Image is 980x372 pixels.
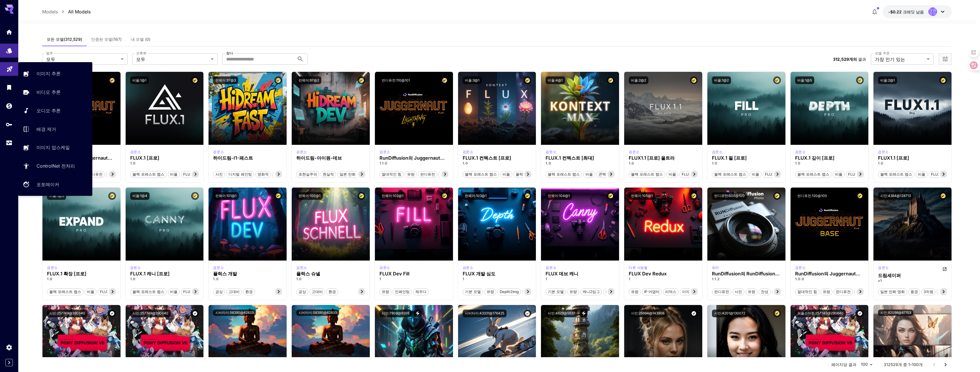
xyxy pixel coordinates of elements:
[299,289,306,294] font: 공상
[131,37,150,42] font: 내 모델 (0)
[420,172,435,176] font: 런디퓨전
[669,172,676,176] font: 비플
[5,359,13,366] div: Expand sidebar
[36,126,56,132] font: 배경 제거
[36,89,61,95] font: 비디오 추론
[296,265,307,270] font: 검문소
[136,51,146,55] font: 건축학
[379,265,390,270] font: 검문소
[132,311,168,315] font: 시민:257749@290640
[132,289,164,294] font: 블랙 포레스트 랩스
[407,172,415,176] font: 유량
[918,172,925,176] font: 비플
[108,76,116,84] button: 인증 모델 – 최고의 성능을 위해 검증되었으며 상업용 라이선스가 포함되어 있습니다.
[878,279,882,283] font: v1
[714,311,745,315] font: 시민:4201@130072
[931,172,956,176] font: FLUX1.1 [프로]
[940,359,951,370] button: 다음 페이지로 이동
[323,172,334,176] font: 현실적
[36,182,59,187] font: 포토메이커
[382,194,403,198] font: 런웨어:102@1
[379,161,387,165] font: 1.1.0
[299,172,317,176] font: 초현실주의
[47,271,116,277] div: FLUX.1 확장 [프로]
[939,192,947,200] button: 인증 모델 – 최고의 성능을 위해 검증되었으며 상업용 라이선스가 포함되어 있습니다.
[36,108,61,113] font: 오디오 추론
[942,265,947,272] button: CivitAI에서 열기
[88,172,103,176] font: 런디퓨전
[629,149,640,155] div: 플럭스울트라
[130,265,141,270] div: 플럭스프로
[382,172,401,176] font: 절대적인 힘
[548,78,563,82] font: 비플:4@1
[712,161,717,165] font: 1.0
[878,161,883,165] font: 1.0
[215,310,254,315] font: 시비타이:58390@62833
[605,289,620,294] font: 컨트롤넷
[463,155,532,161] div: FLUX.1 컨텍스트 [프로]
[18,104,92,118] a: 오디오 추론
[712,265,719,270] font: 로라
[878,150,889,154] font: 검문소
[358,76,365,84] button: 인증 모델 – 최고의 성능을 위해 검증되었으며 상업용 라이선스가 포함되어 있습니다.
[714,78,729,82] font: 비플:1@2
[714,194,745,198] font: 런디퓨전:500@100
[858,57,866,62] font: 결과
[848,172,880,176] font: FLUX.1 깊이 [프로]
[213,149,224,155] div: 하이드림 패스트
[752,172,759,176] font: 비플
[884,362,923,367] font: 312529개 중 1–100개
[631,172,663,176] font: 블랙 포레스트 랩스
[682,289,707,294] font: 이미지2이미지
[735,289,742,294] font: 사진
[629,277,630,281] font: 1
[690,310,698,317] button: 검증된 작동
[665,289,676,294] font: 리덕스
[6,139,13,147] div: 용법
[631,78,646,82] font: 비플:2@2
[132,78,146,82] font: 비플:1@1
[599,172,613,176] font: 콘텍스트
[463,271,495,277] font: FLUX 개발 심도
[888,9,924,15] div: -$0.2163
[797,194,827,198] font: 런디퓨전:120@100
[130,155,159,161] font: FLUX.1 [프로]
[910,289,918,294] font: 풍경
[712,271,780,282] font: RunDiffusion의 RunDiffusion Photo Flux
[607,192,614,200] button: 인증 모델 – 최고의 성능을 위해 검증되었으며 상업용 라이선스가 포함되어 있습니다.
[831,362,856,367] font: 페이지당 결과
[797,78,812,82] font: 비플:1@5
[875,56,905,62] font: 가장 인기 있는
[358,192,365,200] button: 인증 모델 – 최고의 성능을 위해 검증되었으며 상업용 라이선스가 포함되어 있습니다.
[36,163,75,169] font: ControlNet 전처리
[773,310,781,317] button: 인증 모델 – 최고의 성능을 위해 검증되었으며 상업용 라이선스가 포함되어 있습니다.
[132,172,164,176] font: 블랙 포레스트 랩스
[6,45,13,52] div: 모델
[465,172,497,176] font: 블랙 포레스트 랩스
[47,265,58,270] div: 플럭스프로
[215,78,236,82] font: 런웨어:97@3
[629,271,698,277] div: FLUX Dev Redux
[861,362,868,367] font: 100
[797,172,829,176] font: 블랙 포레스트 랩스
[226,51,233,55] font: 찾다
[878,155,909,161] font: FLUX1.1 [프로]
[548,172,580,176] font: 블랙 포레스트 랩스
[465,194,487,198] font: 런웨어:103@1
[797,289,817,294] font: 절대적인 힘
[47,37,82,42] font: 모든 모델(312,529)
[856,192,864,200] button: 인증 모델 – 최고의 성능을 위해 검증되었으며 상업용 라이선스가 포함되어 있습니다.
[463,150,473,154] font: 검문소
[215,289,223,294] font: 공상
[18,85,92,99] a: 비디오 추론
[939,76,947,84] button: 인증 모델 – 최고의 성능을 위해 검증되었으며 상업용 라이선스가 포함되어 있습니다.
[36,145,70,150] font: 이미지 업스케일
[340,172,364,176] font: 일본 만화 영화
[296,265,307,270] div: 플럭스.1 S
[833,57,857,62] font: 312,529개의
[382,289,389,294] font: 유량
[465,289,481,294] font: 기본 모델
[546,155,594,161] font: FLUX.1 컨텍스트 [최대]
[130,161,136,165] font: 1.0
[629,150,640,154] font: 검문소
